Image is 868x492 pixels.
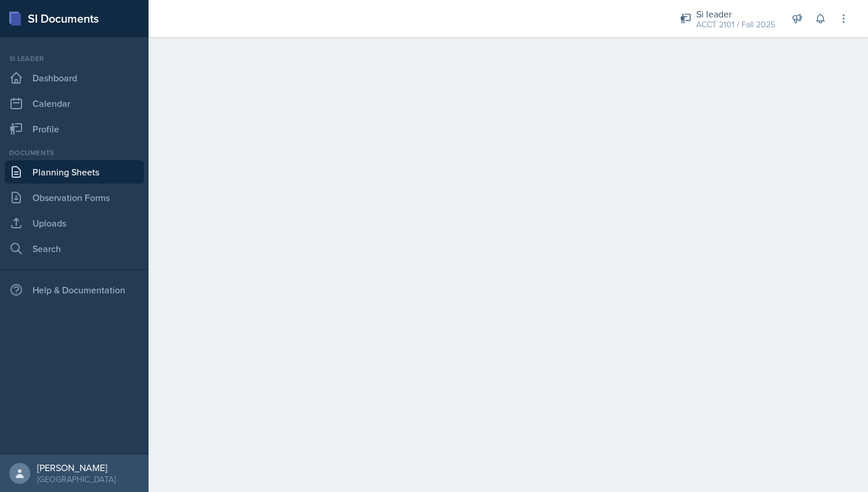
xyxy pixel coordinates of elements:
[5,186,144,209] a: Observation Forms
[37,473,115,485] div: [GEOGRAPHIC_DATA]
[5,53,144,64] div: Si leader
[5,278,144,301] div: Help & Documentation
[5,92,144,115] a: Calendar
[5,66,144,89] a: Dashboard
[5,237,144,260] a: Search
[696,19,775,31] div: ACCT 2101 / Fall 2025
[5,117,144,141] a: Profile
[5,211,144,235] a: Uploads
[37,462,115,473] div: [PERSON_NAME]
[5,160,144,184] a: Planning Sheets
[5,148,144,158] div: Documents
[696,7,775,21] div: Si leader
